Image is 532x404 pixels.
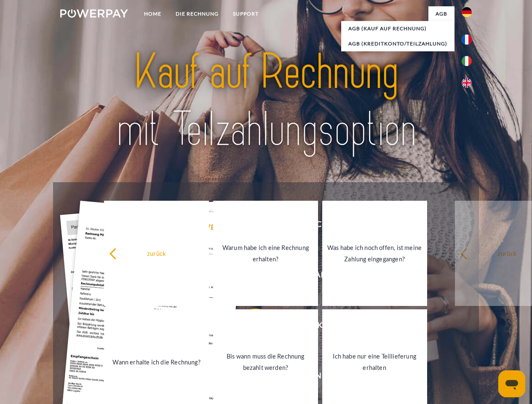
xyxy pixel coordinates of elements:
[322,201,427,306] a: Was habe ich noch offen, ist meine Zahlung eingegangen?
[428,6,454,21] a: agb
[462,78,472,88] img: en
[80,40,452,161] img: title-powerpay_de.svg
[462,35,472,45] img: fr
[168,6,226,21] a: DIE RECHNUNG
[327,242,422,265] div: Was habe ich noch offen, ist meine Zahlung eingegangen?
[498,370,525,397] iframe: Schaltfläche zum Öffnen des Messaging-Fensters
[462,7,472,17] img: de
[218,351,313,373] div: Bis wann muss die Rechnung bezahlt werden?
[341,36,454,51] a: AGB (Kreditkonto/Teilzahlung)
[462,56,472,66] img: it
[60,9,128,18] img: logo-powerpay-white.svg
[327,351,422,373] div: Ich habe nur eine Teillieferung erhalten
[137,6,168,21] a: Home
[109,356,204,367] div: Wann erhalte ich die Rechnung?
[226,6,266,21] a: SUPPORT
[218,242,313,265] div: Warum habe ich eine Rechnung erhalten?
[109,247,204,259] div: zurück
[341,21,454,36] a: AGB (Kauf auf Rechnung)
